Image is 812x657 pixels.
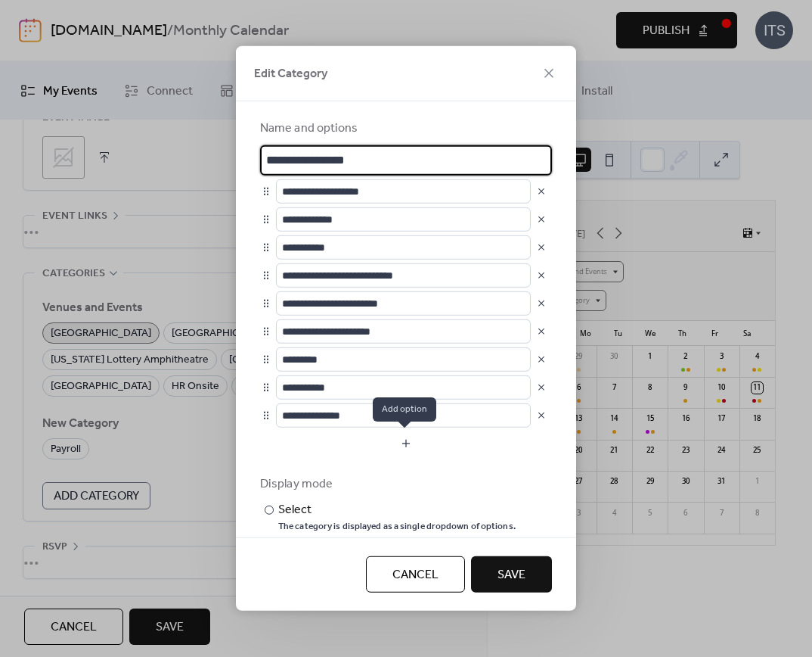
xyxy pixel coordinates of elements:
[260,120,549,138] div: Name and options
[278,521,516,533] div: The category is displayed as a single dropdown of options.
[260,475,549,494] div: Display mode
[366,556,465,593] button: Cancel
[278,501,513,519] div: Select
[497,566,525,584] span: Save
[254,65,327,83] span: Edit Category
[471,556,552,593] button: Save
[392,566,439,584] span: Cancel
[373,397,436,422] span: Add option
